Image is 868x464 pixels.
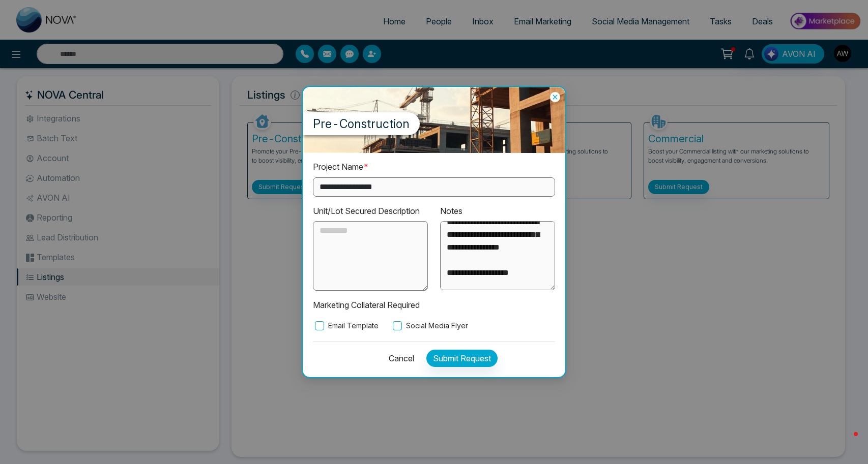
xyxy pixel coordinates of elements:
input: Social Media Flyer [393,321,402,330]
button: Submit Request [426,350,498,367]
label: Pre-Construction [303,112,420,135]
iframe: Intercom live chat [833,429,858,454]
p: Marketing Collateral Required [313,299,555,312]
label: Project Name [313,161,369,173]
button: Cancel [383,350,414,367]
label: Notes [440,205,462,218]
label: Unit/Lot Secured Description [313,205,420,218]
label: Email Template [313,320,379,331]
label: Social Media Flyer [391,320,468,331]
input: Email Template [315,321,324,330]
